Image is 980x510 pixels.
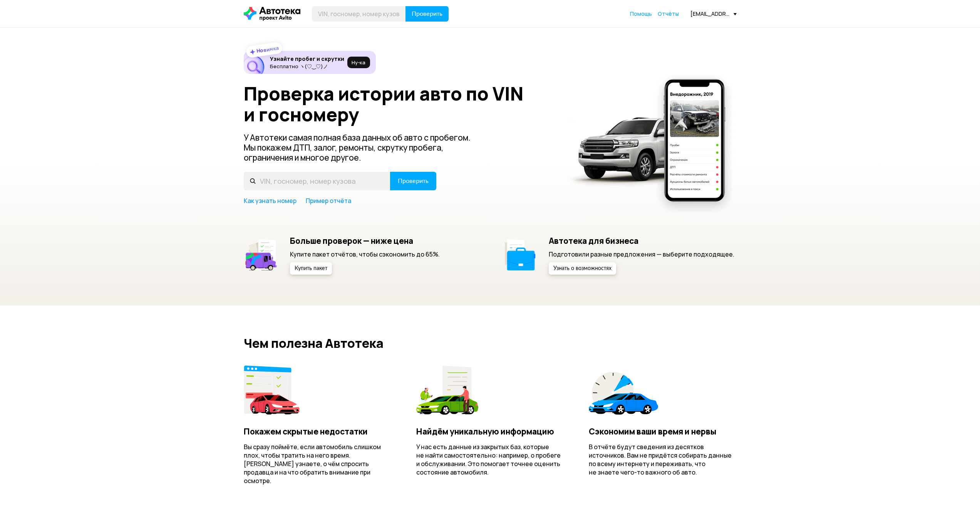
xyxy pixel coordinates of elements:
[244,196,297,205] a: Как узнать номер
[390,172,436,190] button: Проверить
[553,266,611,271] span: Узнать о возможностях
[244,133,483,163] p: У Автотеки самая полная база данных об авто с пробегом. Мы покажем ДТП, залог, ремонты, скрутку п...
[244,443,391,485] p: Вы сразу поймёте, если автомобиль слишком плох, чтобы тратить на него время. [PERSON_NAME] узнает...
[549,250,734,258] p: Подготовили разные предложения — выберите подходящее.
[312,6,406,22] input: VIN, госномер, номер кузова
[244,426,391,436] h4: Покажем скрытые недостатки
[352,59,365,65] span: Ну‑ка
[244,83,557,125] h1: Проверка истории авто по VIN и госномеру
[290,250,440,258] p: Купите пакет отчётов, чтобы сэкономить до 65%.
[630,10,652,18] a: Помощь
[398,178,429,184] span: Проверить
[244,172,390,190] input: VIN, госномер, номер кузова
[405,6,449,22] button: Проверить
[244,336,737,350] h2: Чем полезна Автотека
[295,266,327,271] span: Купить пакет
[412,11,442,17] span: Проверить
[270,55,344,62] h6: Узнайте пробег и скрутки
[290,262,332,275] button: Купить пакет
[589,426,736,436] h4: Сэкономим ваши время и нервы
[306,196,351,205] a: Пример отчёта
[658,10,679,18] a: Отчёты
[416,443,564,476] p: У нас есть данные из закрытых баз, которые не найти самостоятельно: например, о пробеге и обслужи...
[549,236,734,246] h5: Автотека для бизнеса
[690,10,737,17] div: [EMAIL_ADDRESS][DOMAIN_NAME]
[256,44,279,54] strong: Новинка
[416,426,564,436] h4: Найдём уникальную информацию
[290,236,440,246] h5: Больше проверок — ниже цена
[549,262,616,275] button: Узнать о возможностях
[589,443,736,476] p: В отчёте будут сведения из десятков источников. Вам не придётся собирать данные по всему интернет...
[270,63,344,69] p: Бесплатно ヽ(♡‿♡)ノ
